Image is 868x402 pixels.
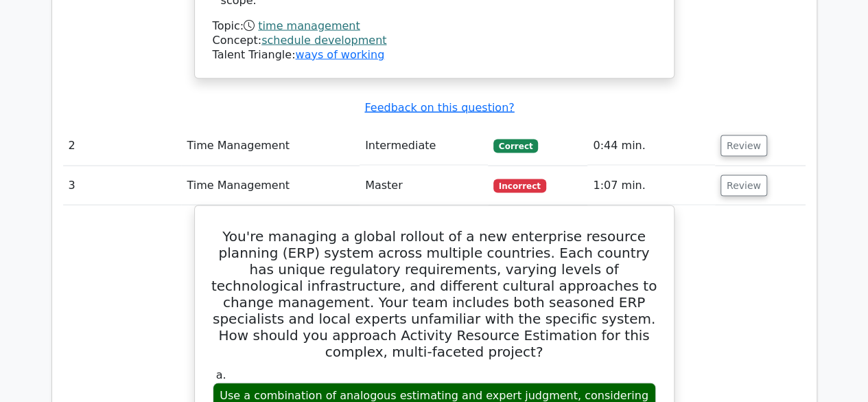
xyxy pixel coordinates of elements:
[211,228,657,360] h5: You're managing a global rollout of a new enterprise resource planning (ERP) system across multip...
[493,139,538,153] span: Correct
[63,166,182,205] td: 3
[360,166,488,205] td: Master
[213,19,656,62] div: Talent Triangle:
[63,126,182,166] td: 2
[587,126,715,166] td: 0:44 min.
[360,126,488,166] td: Intermediate
[587,166,715,205] td: 1:07 min.
[258,19,360,32] a: time management
[720,135,767,157] button: Review
[295,48,384,61] a: ways of working
[720,175,767,197] button: Review
[213,19,656,34] div: Topic:
[181,126,360,166] td: Time Management
[364,101,514,114] a: Feedback on this question?
[493,179,546,193] span: Incorrect
[213,34,656,48] div: Concept:
[261,34,386,47] a: schedule development
[216,368,226,381] span: a.
[181,166,360,205] td: Time Management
